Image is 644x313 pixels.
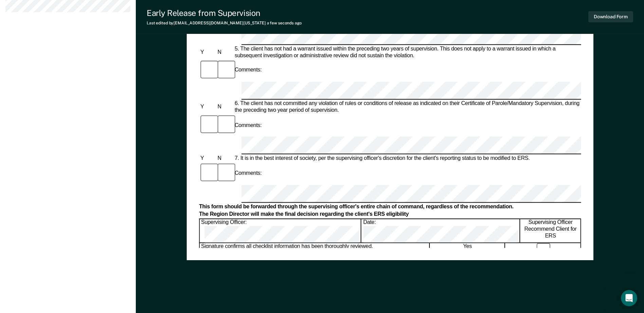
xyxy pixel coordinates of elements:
[200,219,361,243] div: Supervising Officer:
[267,21,302,25] span: a few seconds ago
[147,8,302,18] div: Early Release from Supervision
[199,211,581,217] div: The Region Director will make the final decision regarding the client's ERS eligibility
[147,21,302,25] div: Last edited by [EMAIL_ADDRESS][DOMAIN_NAME][US_STATE]
[520,219,581,243] div: Supervising Officer Recommend Client for ERS
[621,290,637,306] iframe: Intercom live chat
[233,100,581,114] div: 6. The client has not committed any violation of rules or conditions of release as indicated on t...
[588,11,633,22] button: Download Form
[233,67,263,74] div: Comments:
[362,219,520,243] div: Date:
[199,49,216,56] div: Y
[430,243,505,257] div: Yes
[200,243,429,257] div: Signature confirms all checklist information has been thoroughly reviewed.
[199,155,216,162] div: Y
[233,170,263,177] div: Comments:
[216,49,233,56] div: N
[233,122,263,129] div: Comments:
[233,155,581,162] div: 7. It is in the best interest of society, per the supervising officer's discretion for the client...
[216,104,233,110] div: N
[199,104,216,110] div: Y
[233,45,581,59] div: 5. The client has not had a warrant issued within the preceding two years of supervision. This do...
[199,203,581,210] div: This form should be forwarded through the supervising officer's entire chain of command, regardle...
[216,155,233,162] div: N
